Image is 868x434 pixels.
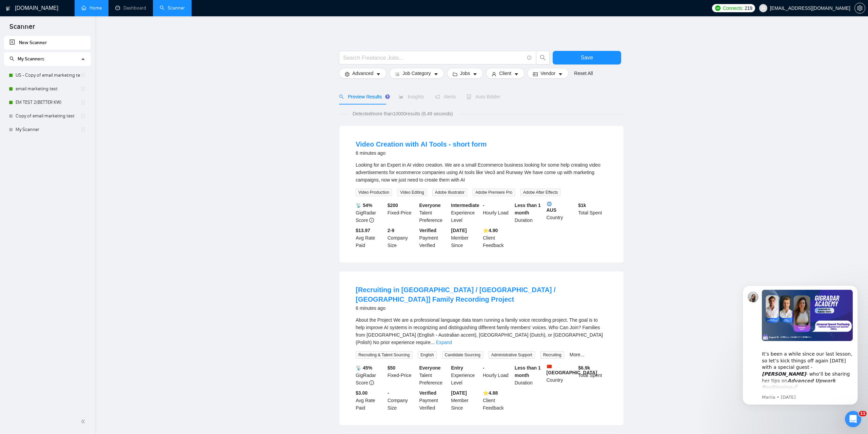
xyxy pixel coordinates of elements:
[450,227,481,249] div: Member Since
[339,68,387,79] button: settingAdvancedcaret-down
[481,202,513,224] div: Hourly Load
[388,365,395,371] b: $ 50
[9,56,14,61] span: search
[481,364,513,386] div: Hourly Load
[356,149,487,157] div: 6 minutes ago
[356,316,607,346] div: About the Project We are a professional language data team running a family voice recording proje...
[451,365,463,371] b: Entry
[345,72,350,77] span: setting
[570,352,585,357] a: More...
[515,365,541,378] b: Less than 1 month
[402,70,431,77] span: Job Category
[386,227,418,249] div: Company Size
[434,72,438,77] span: caret-down
[854,3,865,14] button: setting
[453,72,457,77] span: folder
[384,94,391,100] div: Tooltip anchor
[386,389,418,412] div: Company Size
[386,202,418,224] div: Fixed-Price
[16,96,80,109] a: EM TEST 2(BETTER KW)
[723,4,743,12] span: Connects:
[356,304,607,312] div: 6 minutes ago
[418,227,450,249] div: Payment Verified
[18,56,44,62] span: My Scanners
[545,202,577,224] div: Country
[16,82,80,96] a: email marketing test
[451,203,479,208] b: Intermediate
[715,5,721,11] img: upwork-logo.png
[80,113,86,119] span: holder
[9,36,85,50] a: New Scanner
[547,364,552,369] img: 🇨🇳
[81,5,102,11] a: homeHome
[418,202,450,224] div: Talent Preference
[432,189,467,196] span: Adobe Illustrator
[348,110,458,117] span: Detected more than 10000 results (6.49 seconds)
[435,94,440,99] span: notification
[80,86,86,92] span: holder
[399,94,403,99] span: area-chart
[356,365,372,371] b: 📡 45%
[376,72,381,77] span: caret-down
[9,56,44,62] span: My Scanners
[160,5,185,11] a: searchScanner
[356,390,368,396] b: $3.00
[431,340,435,345] span: ...
[339,94,344,99] span: search
[483,365,485,371] b: -
[4,123,91,136] li: My Scanner
[419,228,437,233] b: Verified
[547,364,597,375] b: [GEOGRAPHIC_DATA]
[578,203,586,208] b: $ 1k
[356,189,392,196] span: Video Production
[356,286,556,303] a: [Recruiting in [GEOGRAPHIC_DATA] / [GEOGRAPHIC_DATA] / [GEOGRAPHIC_DATA]] Family Recording Project
[81,418,87,425] span: double-left
[483,228,498,233] b: ⭐️ 4.90
[397,189,427,196] span: Video Editing
[388,203,398,208] b: $ 200
[356,317,603,345] span: About the Project We are a professional language data team running a family voice recording proje...
[514,72,519,77] span: caret-down
[854,5,865,11] a: setting
[356,140,487,148] a: Video Creation with AI Tools - short form
[489,351,535,359] span: Administrative Support
[356,228,370,233] b: $13.97
[761,6,766,11] span: user
[547,202,576,213] b: AUS
[4,82,91,96] li: email marketing test
[354,202,386,224] div: GigRadar Score
[435,94,456,99] span: Alerts
[540,70,555,77] span: Vendor
[447,68,484,79] button: folderJobscaret-down
[450,202,481,224] div: Experience Level
[356,161,607,184] div: Looking for an Expert in AI video creation. We are a small Ecommerce business looking for some he...
[481,389,513,412] div: Client Feedback
[16,109,80,123] a: Copy of email marketing test
[547,202,552,206] img: 🌐
[745,4,752,12] span: 219
[4,69,91,82] li: US - Copy of email marketing test
[80,127,86,132] span: holder
[450,389,481,412] div: Member Since
[354,364,386,386] div: GigRadar Score
[80,100,86,105] span: holder
[473,72,477,77] span: caret-down
[354,389,386,412] div: Avg Rate Paid
[419,390,437,396] b: Verified
[527,68,569,79] button: idcardVendorcaret-down
[545,364,577,386] div: Country
[418,389,450,412] div: Payment Verified
[536,55,549,61] span: search
[845,411,861,427] iframe: Intercom live chat
[859,411,867,416] span: 11
[418,351,436,359] span: English
[395,72,400,77] span: bars
[527,56,532,60] span: info-circle
[499,70,511,77] span: Client
[451,228,467,233] b: [DATE]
